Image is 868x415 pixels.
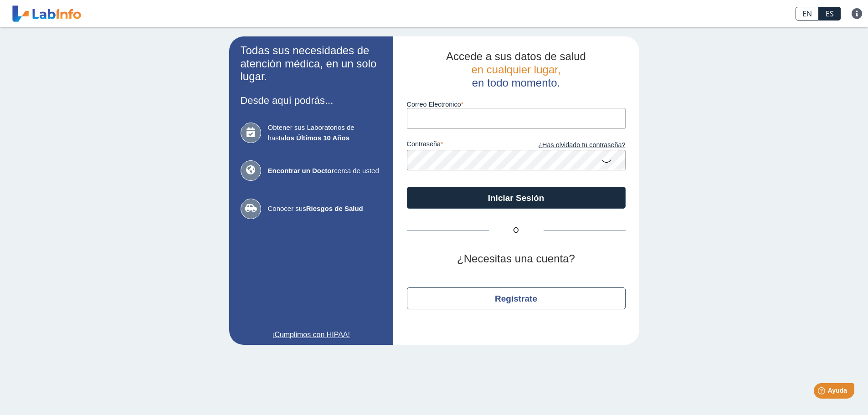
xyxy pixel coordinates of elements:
span: Conocer sus [268,204,382,214]
button: Iniciar Sesión [407,187,626,209]
label: contraseña [407,140,516,150]
a: ¿Has olvidado tu contraseña? [516,140,626,150]
span: Accede a sus datos de salud [446,50,586,62]
a: ¡Cumplimos con HIPAA! [241,329,382,340]
button: Regístrate [407,287,626,309]
a: ES [819,7,841,20]
iframe: Help widget launcher [787,379,858,405]
span: cerca de usted [268,166,382,176]
b: Encontrar un Doctor [268,167,334,174]
h2: ¿Necesitas una cuenta? [407,252,626,266]
label: Correo Electronico [407,101,626,108]
b: los Últimos 10 Años [284,134,349,142]
h2: Todas sus necesidades de atención médica, en un solo lugar. [241,44,382,83]
span: en todo momento. [472,77,560,89]
span: en cualquier lugar, [471,63,560,76]
span: Obtener sus Laboratorios de hasta [268,123,382,143]
h3: Desde aquí podrás... [241,95,382,106]
a: EN [796,7,819,20]
span: O [489,225,544,236]
b: Riesgos de Salud [306,205,363,212]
